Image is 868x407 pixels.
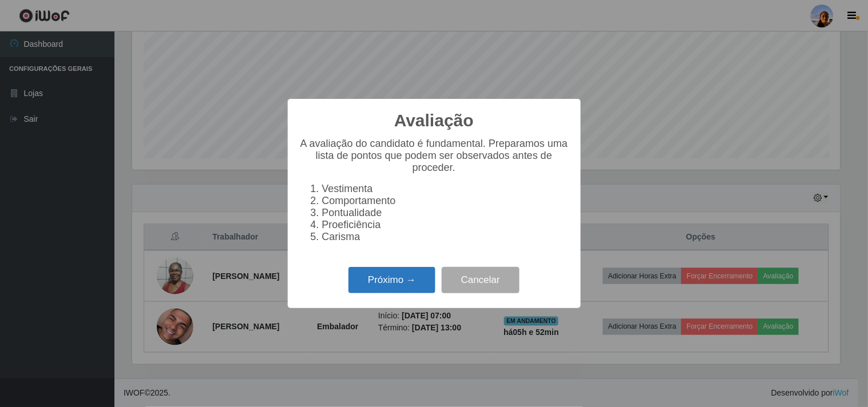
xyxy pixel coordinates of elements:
button: Próximo → [348,267,435,294]
button: Cancelar [442,267,520,294]
li: Pontualidade [322,207,569,219]
li: Vestimenta [322,183,569,195]
h2: Avaliação [394,110,474,131]
li: Proeficiência [322,219,569,231]
li: Comportamento [322,195,569,207]
p: A avaliação do candidato é fundamental. Preparamos uma lista de pontos que podem ser observados a... [299,138,569,174]
li: Carisma [322,231,569,243]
